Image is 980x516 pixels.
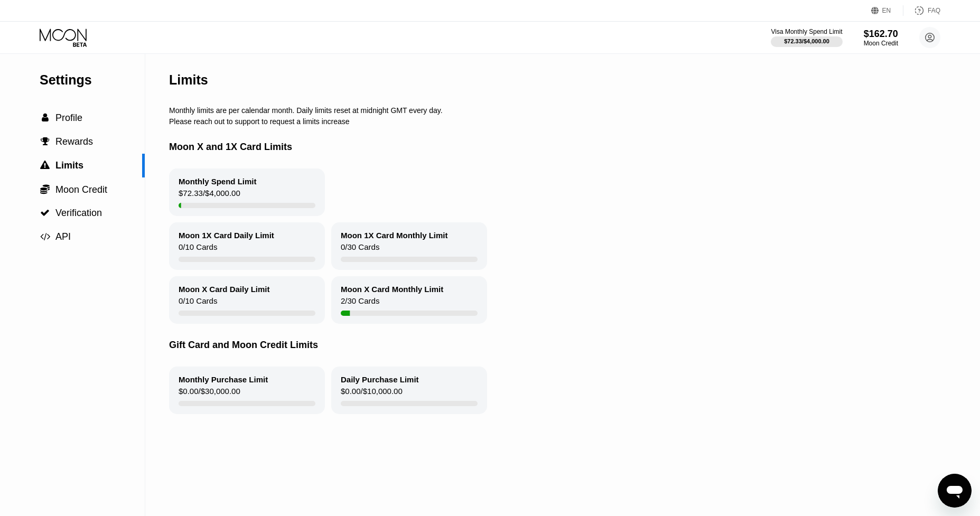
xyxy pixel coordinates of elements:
[179,285,270,294] div: Moon X Card Daily Limit
[55,160,83,171] span: Limits
[784,38,829,44] div: $72.33 / $4,000.00
[928,7,940,14] div: FAQ
[40,184,50,194] div: 
[179,177,257,186] div: Monthly Spend Limit
[55,136,93,147] span: Rewards
[40,113,50,123] div: 
[938,474,972,508] iframe: Button to launch messaging window, conversation in progress
[341,296,379,311] div: 2 / 30 Cards
[40,184,50,194] span: 
[864,29,898,47] div: $162.70Moon Credit
[341,231,448,240] div: Moon 1X Card Monthly Limit
[864,29,898,40] div: $162.70
[40,232,50,241] span: 
[169,324,953,367] div: Gift Card and Moon Credit Limits
[341,242,379,257] div: 0 / 30 Cards
[40,161,50,170] div: 
[341,375,419,384] div: Daily Purchase Limit
[40,72,145,88] div: Settings
[169,72,208,88] div: Limits
[40,208,50,218] span: 
[41,137,50,146] span: 
[42,113,49,123] span: 
[55,231,71,242] span: API
[55,184,107,195] span: Moon Credit
[882,7,891,14] div: EN
[55,208,102,218] span: Verification
[169,126,953,168] div: Moon X and 1X Card Limits
[179,375,268,384] div: Monthly Purchase Limit
[871,5,903,16] div: EN
[40,232,50,241] div: 
[341,387,403,401] div: $0.00 / $10,000.00
[40,137,50,146] div: 
[179,296,217,311] div: 0 / 10 Cards
[771,28,842,47] div: Visa Monthly Spend Limit$72.33/$4,000.00
[179,242,217,257] div: 0 / 10 Cards
[40,208,50,218] div: 
[864,40,898,47] div: Moon Credit
[55,112,82,123] span: Profile
[341,285,443,294] div: Moon X Card Monthly Limit
[40,161,50,170] span: 
[169,106,953,115] div: Monthly limits are per calendar month. Daily limits reset at midnight GMT every day.
[179,231,274,240] div: Moon 1X Card Daily Limit
[903,5,940,16] div: FAQ
[771,28,842,35] div: Visa Monthly Spend Limit
[179,387,240,401] div: $0.00 / $30,000.00
[179,189,240,203] div: $72.33 / $4,000.00
[169,117,953,126] div: Please reach out to support to request a limits increase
